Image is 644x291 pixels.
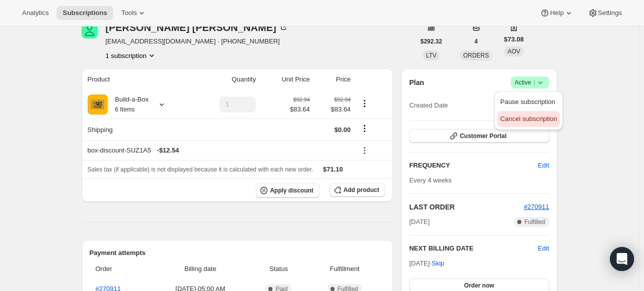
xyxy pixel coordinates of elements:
[293,96,310,102] small: $92.94
[409,77,424,87] h2: Plan
[497,111,560,127] button: Cancel subscription
[409,176,452,184] span: Every 4 weeks
[106,50,157,60] button: Product actions
[474,37,478,45] span: 4
[335,126,351,133] span: $0.00
[82,68,192,90] th: Product
[192,68,259,90] th: Quantity
[538,243,549,253] button: Edit
[330,183,385,197] button: Add product
[88,145,351,155] div: box-discount-SUZ1A5
[357,98,373,109] button: Product actions
[426,52,437,59] span: LTV
[313,68,354,90] th: Price
[270,186,313,194] span: Apply discount
[504,34,524,44] span: $73.08
[90,258,151,280] th: Order
[409,243,538,253] h2: NEXT BILLING DATE
[610,247,634,271] div: Open Intercom Messenger
[515,77,545,87] span: Active
[88,166,313,173] span: Sales tax (if applicable) is not displayed because it is calculated with each new order.
[409,100,448,110] span: Created Date
[323,165,343,173] span: $71.10
[82,22,98,38] span: Laureen Rowland
[357,123,373,134] button: Shipping actions
[344,186,379,194] span: Add product
[82,118,192,140] th: Shipping
[533,78,535,86] span: |
[256,183,319,198] button: Apply discount
[409,217,430,227] span: [DATE]
[463,52,489,59] span: ORDERS
[432,258,444,268] span: Skip
[90,248,386,258] h2: Payment attempts
[115,106,135,113] small: 6 Items
[582,6,628,20] button: Settings
[409,160,538,170] h2: FREQUENCY
[316,104,351,114] span: $83.64
[259,68,313,90] th: Unit Price
[532,157,555,173] button: Edit
[106,36,288,46] span: [EMAIL_ADDRESS][DOMAIN_NAME] · [PHONE_NUMBER]
[108,94,149,114] div: Build-a-Box
[63,9,107,17] span: Subscriptions
[409,202,524,212] h2: LAST ORDER
[253,264,304,274] span: Status
[507,48,520,55] span: AOV
[57,6,113,20] button: Subscriptions
[534,6,579,20] button: Help
[115,6,153,20] button: Tools
[421,37,442,45] span: $292.32
[524,218,545,226] span: Fulfilled
[497,94,560,110] button: Pause subscription
[550,9,563,17] span: Help
[106,22,288,32] div: [PERSON_NAME] [PERSON_NAME]
[22,9,49,17] span: Analytics
[409,259,444,267] span: [DATE] ·
[16,6,55,20] button: Analytics
[310,264,380,274] span: Fulfillment
[426,255,450,271] button: Skip
[409,129,549,143] button: Customer Portal
[598,9,622,17] span: Settings
[415,34,448,48] button: $292.32
[157,145,179,155] span: - $12.54
[468,34,484,48] button: 4
[88,94,108,114] img: product img
[524,203,549,210] a: #270911
[500,115,557,122] span: Cancel subscription
[524,202,549,212] button: #270911
[290,104,310,114] span: $83.64
[334,96,351,102] small: $92.94
[538,160,549,170] span: Edit
[500,98,555,105] span: Pause subscription
[121,9,137,17] span: Tools
[460,132,506,140] span: Customer Portal
[154,264,247,274] span: Billing date
[464,281,494,289] span: Order now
